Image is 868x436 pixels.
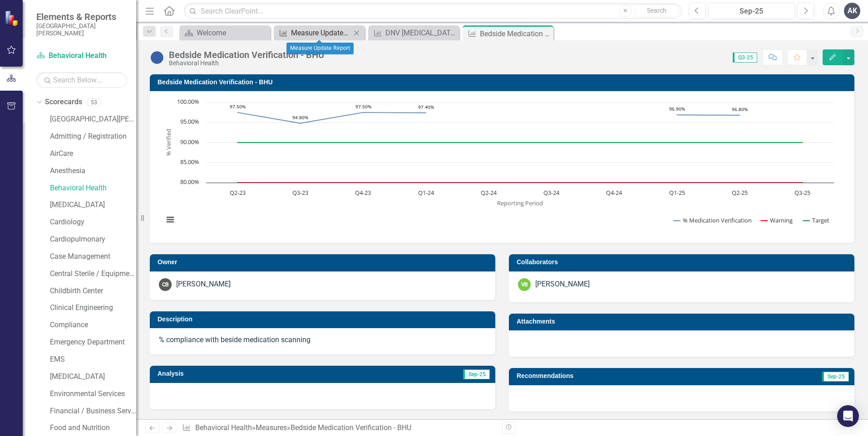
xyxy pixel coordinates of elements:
img: No Information [150,50,164,65]
div: Bedside Medication Verification - BHU [291,423,411,432]
button: View chart menu, Chart [164,213,177,226]
text: Q3-25 [794,189,810,197]
text: Q3-24 [543,189,560,197]
text: 96.90% [669,106,685,112]
a: Food and Nutrition [50,423,136,433]
div: Chart. Highcharts interactive chart. [159,98,845,234]
input: Search ClearPoint... [184,3,682,19]
text: 85.00% [180,158,199,166]
img: ClearPoint Strategy [5,10,20,26]
a: [MEDICAL_DATA] [50,200,136,210]
div: DNV [MEDICAL_DATA] (BHU): Appropriate Interventions In Place/Documented [385,27,457,39]
text: Q4-23 [355,189,371,197]
text: Q2-23 [230,189,246,197]
text: Reporting Period [497,199,543,207]
span: Elements & Reports [36,11,127,22]
text: Q1-24 [418,189,434,197]
a: Admitting / Registration [50,131,136,142]
text: 100.00% [177,97,199,106]
h3: Owner [158,259,491,266]
div: » » [182,423,495,433]
a: AirCare [50,149,136,159]
a: Case Management [50,252,136,262]
a: Scorecards [45,97,82,107]
div: Measure Update Report [291,27,351,39]
h3: Description [158,316,491,323]
div: Behavioral Health [169,60,324,67]
a: Environmental Services [50,389,136,399]
h3: Attachments [517,318,850,325]
text: 95.00% [180,117,199,126]
a: EMS [50,354,136,365]
span: Search [647,7,666,14]
button: Search [634,5,680,17]
h3: Collaborators [517,259,850,266]
a: Welcome [182,27,268,39]
a: Cardiopulmonary [50,234,136,245]
button: Show % Medication Verification [674,216,751,224]
text: 96.80% [732,106,748,112]
text: 90.00% [180,138,199,146]
div: Measure Update Report [286,43,354,54]
button: AK [844,3,860,19]
a: Emergency Department [50,337,136,348]
span: Q3-25 [733,53,757,63]
span: Sep-25 [822,372,849,382]
text: 97.40% [418,104,434,110]
div: Bedside Medication Verification - BHU [480,28,551,39]
small: [GEOGRAPHIC_DATA][PERSON_NAME] [36,22,127,37]
text: Q4-24 [606,189,622,197]
a: Measures [256,423,287,432]
h3: Analysis [158,370,319,377]
p: % compliance with beside medication scanning [159,335,486,345]
a: Compliance [50,320,136,330]
button: Show Warning [761,216,793,224]
div: 53 [87,98,101,106]
a: Clinical Engineering [50,303,136,313]
a: DNV [MEDICAL_DATA] (BHU): Appropriate Interventions In Place/Documented [370,27,457,39]
text: 94.80% [292,114,308,121]
text: Q1-25 [669,189,685,197]
text: 97.50% [355,103,371,110]
div: Welcome [197,27,268,39]
text: 80.00% [180,178,199,186]
div: [PERSON_NAME] [535,279,590,290]
div: Open Intercom Messenger [837,405,859,427]
a: Central Sterile / Equipment Distribution [50,269,136,279]
a: Cardiology [50,217,136,228]
span: Sep-25 [463,369,490,379]
a: Measure Update Report [276,27,351,39]
text: Q3-23 [292,189,308,197]
div: Sep-25 [711,6,792,17]
input: Search Below... [36,72,127,88]
button: Show Target [803,216,830,224]
svg: Interactive chart [159,98,838,234]
a: Childbirth Center [50,286,136,296]
a: Financial / Business Services [50,406,136,417]
g: Warning, line 2 of 3 with 10 data points. [236,181,804,184]
div: VB [518,278,531,291]
a: Anesthesia [50,166,136,176]
a: Behavioral Health [36,51,127,61]
text: Q2-25 [732,189,748,197]
text: Q2-24 [481,189,497,197]
button: Sep-25 [708,3,795,19]
text: % Verified [164,129,173,156]
g: Target, line 3 of 3 with 10 data points. [236,141,804,145]
a: [GEOGRAPHIC_DATA][PERSON_NAME] [50,114,136,125]
div: [PERSON_NAME] [176,279,231,290]
a: Behavioral Health [50,183,136,194]
h3: Bedside Medication Verification - BHU [158,79,850,86]
a: [MEDICAL_DATA] [50,372,136,382]
a: Behavioral Health [195,423,252,432]
text: 97.50% [230,103,246,110]
div: CB [159,278,172,291]
h3: Recommendations [517,373,741,379]
div: Bedside Medication Verification - BHU [169,50,324,60]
